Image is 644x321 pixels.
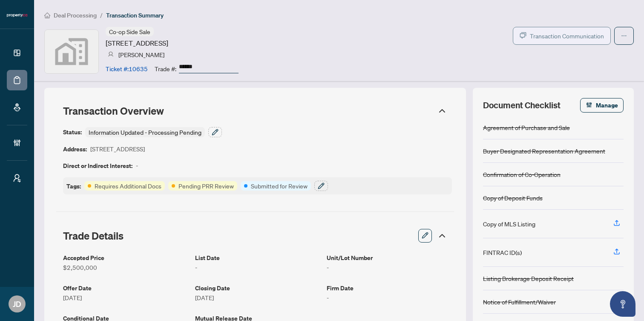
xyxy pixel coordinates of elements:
article: [STREET_ADDRESS] [106,38,168,48]
div: Information Updated - Processing Pending [85,127,205,137]
span: Deal Processing [54,12,97,19]
article: [DATE] [63,293,188,302]
article: - [136,161,138,171]
article: - [327,263,452,272]
article: List Date [195,253,320,263]
article: $2,500,000 [63,263,188,272]
article: Address: [63,144,87,154]
article: - [195,263,320,272]
span: Trade Details [63,229,124,242]
div: Notice of Fulfillment/Waiver [483,297,556,307]
article: Pending PRR Review [178,181,234,191]
article: Unit/Lot Number [327,253,452,263]
div: Agreement of Purchase and Sale [483,123,570,132]
div: Buyer Designated Representation Agreement [483,146,605,156]
span: Transaction Summary [106,12,164,19]
span: Transaction Communication [530,31,604,41]
span: Manage [596,98,618,112]
div: FINTRAC ID(s) [483,248,522,257]
span: user-switch [13,174,21,182]
button: Transaction Communication [513,27,611,45]
button: Manage [580,98,624,113]
article: Firm Date [327,283,452,293]
article: Submitted for Review [251,181,308,191]
button: Open asap [610,291,635,317]
span: Document Checklist [483,99,561,111]
span: Co-op Side Sale [109,28,150,35]
div: Trade Details [56,224,454,248]
img: svg%3e [108,52,114,58]
article: - [327,293,452,302]
article: Requires Additional Docs [95,181,161,191]
article: [DATE] [195,293,320,302]
article: Status: [63,127,82,137]
div: Listing Brokerage Deposit Receipt [483,274,574,283]
div: Copy of MLS Listing [483,219,535,228]
article: Ticket #: 10635 [106,64,148,73]
img: svg%3e [45,30,98,73]
span: JD [13,298,21,310]
article: Tags: [66,181,81,191]
div: Confirmation of Co-Operation [483,170,561,179]
article: Accepted Price [63,253,188,263]
article: Trade #: [155,64,176,73]
li: / [100,10,103,20]
article: Direct or Indirect Interest: [63,161,132,171]
article: [PERSON_NAME] [118,50,164,59]
span: ellipsis [621,33,627,39]
article: Closing Date [195,283,320,293]
span: Transaction Overview [63,104,164,117]
img: logo [7,13,27,18]
div: Copy of Deposit Funds [483,193,543,202]
article: Offer Date [63,283,188,293]
article: [STREET_ADDRESS] [90,144,145,154]
div: Transaction Overview [56,100,454,122]
span: home [44,12,50,18]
